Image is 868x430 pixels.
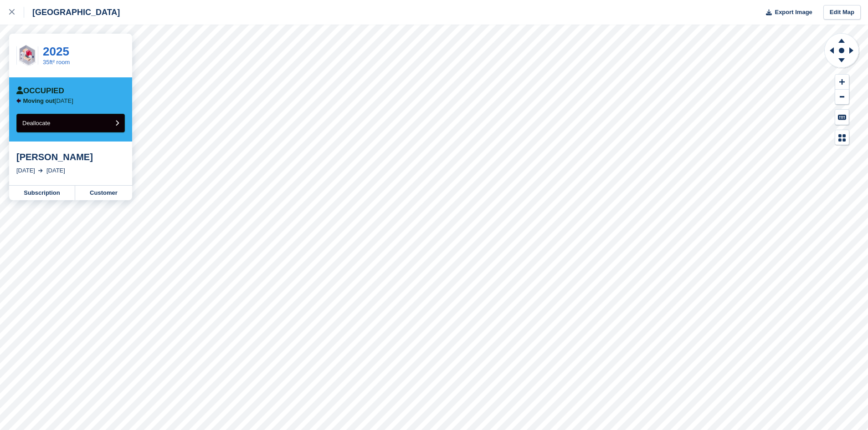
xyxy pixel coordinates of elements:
[16,114,125,132] button: Deallocate
[16,86,64,96] div: Occupied
[24,7,120,18] div: [GEOGRAPHIC_DATA]
[823,5,861,20] a: Edit Map
[760,5,812,20] button: Export Image
[38,169,43,172] img: arrow-right-light-icn-cde0832a797a2874e46488d9cf13f60e5c3a73dbe684e267c42b8395dfbc2abf.svg
[22,120,50,126] span: Deallocate
[9,186,75,200] a: Subscription
[46,166,65,175] div: [DATE]
[16,152,125,162] div: [PERSON_NAME]
[75,186,132,200] a: Customer
[835,90,849,105] button: Zoom Out
[835,130,849,145] button: Map Legend
[835,110,849,125] button: Keyboard Shortcuts
[23,97,73,105] p: [DATE]
[835,75,849,90] button: Zoom In
[16,166,35,175] div: [DATE]
[775,8,812,17] span: Export Image
[23,97,55,104] span: Moving out
[43,45,69,58] a: 2025
[17,44,38,68] img: 35FT.png
[43,59,70,66] a: 35ft² room
[16,98,21,103] img: arrow-left-icn-90495f2de72eb5bd0bd1c3c35deca35cc13f817d75bef06ecd7c0b315636ce7e.svg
